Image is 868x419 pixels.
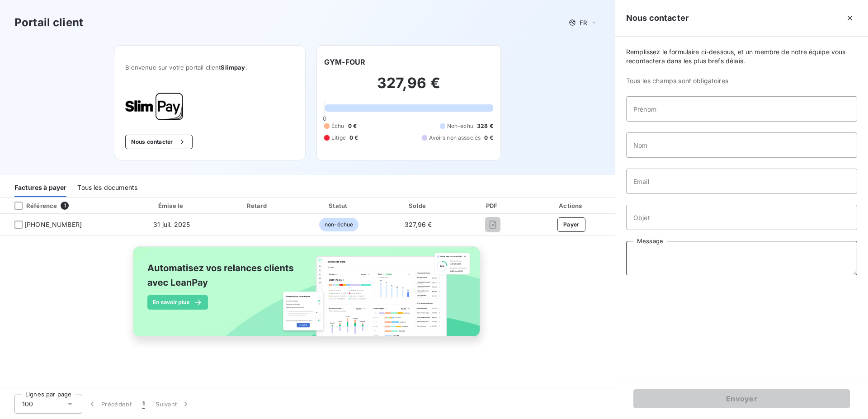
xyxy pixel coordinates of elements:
[125,93,183,120] img: Company logo
[153,221,190,228] span: 31 juil. 2025
[459,201,526,210] div: PDF
[484,134,493,142] span: 0 €
[22,400,33,409] span: 100
[7,202,57,210] div: Référence
[626,76,857,85] span: Tous les champs sont obligatoires
[530,201,613,210] div: Actions
[331,134,346,142] span: Litige
[324,56,365,67] h6: GYM-FOUR
[142,400,145,409] span: 1
[77,178,137,197] div: Tous les documents
[557,217,585,232] button: Payer
[150,395,196,414] button: Suivant
[626,169,857,194] input: placeholder
[626,47,857,66] span: Remplissez le formulaire ci-dessous, et un membre de notre équipe vous recontactera dans les plus...
[24,220,82,229] span: [PHONE_NUMBER]
[447,122,473,130] span: Non-échu
[221,64,245,71] span: Slimpay
[405,221,432,228] span: 327,96 €
[429,134,481,142] span: Avoirs non associés
[633,389,850,408] button: Envoyer
[331,122,344,130] span: Échu
[137,395,150,414] button: 1
[323,115,326,122] span: 0
[348,122,357,130] span: 0 €
[218,201,297,210] div: Retard
[349,134,358,142] span: 0 €
[381,201,456,210] div: Solde
[61,202,69,210] span: 1
[14,14,83,31] h3: Portail client
[125,64,294,71] span: Bienvenue sur votre portail client .
[324,74,493,101] h2: 327,96 €
[82,395,137,414] button: Précédent
[125,241,490,352] img: banner
[626,132,857,158] input: placeholder
[626,96,857,122] input: placeholder
[129,201,215,210] div: Émise le
[319,218,359,231] span: non-échue
[626,205,857,230] input: placeholder
[477,122,493,130] span: 328 €
[14,178,66,197] div: Factures à payer
[626,12,689,24] h5: Nous contacter
[301,201,377,210] div: Statut
[125,135,192,149] button: Nous contacter
[580,19,587,26] span: FR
